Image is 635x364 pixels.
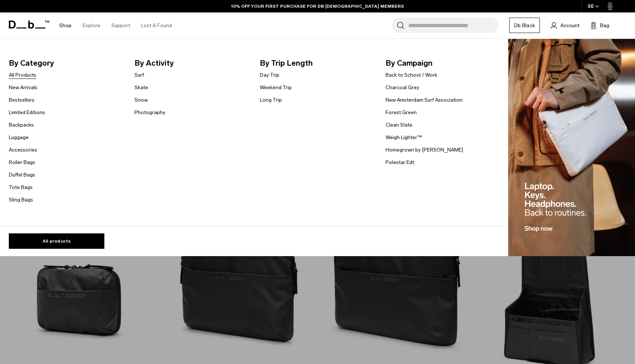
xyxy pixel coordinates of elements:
[600,22,609,29] span: Bag
[260,57,374,69] span: By Trip Length
[560,22,580,29] span: Account
[9,109,45,116] a: Limited Editions
[385,96,463,104] a: New Amsterdam Surf Association
[9,71,36,79] a: All Products
[9,233,104,249] a: All products
[134,96,148,104] a: Snow
[9,96,35,104] a: Bestsellers
[385,121,412,129] a: Clean Slate
[9,134,29,141] a: Luggage
[83,12,100,39] a: Explore
[9,196,33,204] a: Sling Bags
[385,84,419,91] a: Charcoal Grey
[231,3,404,10] a: 10% OFF YOUR FIRST PURCHASE FOR DB [DEMOGRAPHIC_DATA] MEMBERS
[508,39,635,256] img: Db
[551,21,580,30] a: Account
[9,121,34,129] a: Backpacks
[134,84,148,91] a: Skate
[260,84,292,91] a: Weekend Trip
[509,18,540,33] a: Db Black
[9,171,35,179] a: Duffel Bags
[385,159,415,166] a: Polestar Edt.
[385,71,437,79] a: Back to School / Work
[591,21,609,30] button: Bag
[385,57,499,69] span: By Campaign
[134,71,144,79] a: Surf
[9,84,37,91] a: New Arrivals
[111,12,130,39] a: Support
[260,96,282,104] a: Long Trip
[134,57,248,69] span: By Activity
[9,183,33,191] a: Tote Bags
[9,146,37,154] a: Accessories
[385,134,422,141] a: Weigh Lighter™
[59,12,72,39] a: Shop
[9,159,35,166] a: Roller Bags
[54,12,177,39] nav: Main Navigation
[134,109,165,116] a: Photography
[385,146,463,154] a: Homegrown by [PERSON_NAME]
[260,71,279,79] a: Day Trip
[385,109,417,116] a: Forest Green
[9,57,123,69] span: By Category
[141,12,172,39] a: Lost & Found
